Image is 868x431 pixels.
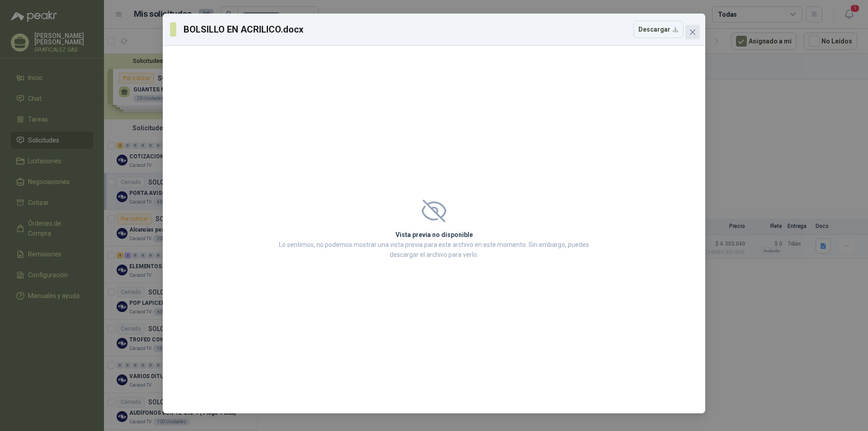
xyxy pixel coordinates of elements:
span: close [689,28,696,36]
button: Close [685,25,700,39]
button: Descargar [633,21,684,38]
p: Lo sentimos, no podemos mostrar una vista previa para este archivo en este momento. Sin embargo, ... [276,240,592,260]
h3: BOLSILLO EN ACRILICO.docx [184,23,304,36]
h2: Vista previa no disponible [276,230,592,240]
